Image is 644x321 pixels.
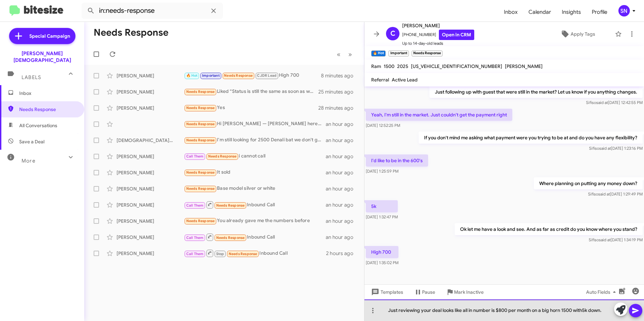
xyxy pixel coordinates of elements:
[366,123,400,128] span: [DATE] 12:52:25 PM
[419,132,643,144] p: If you don't mind me asking what payment were you trying to be at and do you have any flexibility?
[186,219,215,223] span: Needs Response
[618,5,630,16] div: SN
[9,28,75,44] a: Special Campaign
[366,154,428,167] p: I'd like to be in the 600's
[505,63,543,69] span: [PERSON_NAME]
[344,47,356,61] button: Next
[581,286,624,298] button: Auto Fields
[409,286,441,298] button: Pause
[202,73,220,78] span: Important
[326,153,359,160] div: an hour ago
[402,30,474,40] span: [PHONE_NUMBER]
[318,88,359,95] div: 25 minutes ago
[82,3,223,19] input: Search
[429,86,643,98] p: Just following up with guest that were still in the market? Let us know if you anything changes.
[184,201,326,209] div: Inbound Call
[586,2,613,22] span: Profile
[117,105,184,111] div: [PERSON_NAME]
[543,28,612,40] button: Apply Tags
[589,237,643,242] span: Sifiso [DATE] 1:34:19 PM
[257,73,277,78] span: CJDR Lead
[571,28,595,40] span: Apply Tags
[186,154,204,158] span: Call Them
[588,191,643,197] span: Sifiso [DATE] 1:29:49 PM
[184,169,326,176] div: It sold
[186,122,215,126] span: Needs Response
[439,30,474,40] a: Open in CRM
[19,106,76,113] span: Needs Response
[22,74,41,80] span: Labels
[397,63,408,69] span: 2025
[186,73,198,78] span: 🔥 Hot
[224,73,253,78] span: Needs Response
[333,47,345,61] button: Previous
[523,2,556,22] a: Calendar
[326,169,359,176] div: an hour ago
[326,250,359,257] div: 2 hours ago
[186,90,215,94] span: Needs Response
[19,90,76,97] span: Inbox
[117,185,184,192] div: [PERSON_NAME]
[29,33,70,39] span: Special Campaign
[589,146,643,151] span: Sifiso [DATE] 1:23:16 PM
[117,153,184,160] div: [PERSON_NAME]
[229,252,257,256] span: Needs Response
[321,72,359,79] div: 8 minutes ago
[186,138,215,142] span: Needs Response
[384,63,394,69] span: 1500
[184,72,321,79] div: High 700
[596,100,608,105] span: said at
[586,100,643,105] span: Sifiso [DATE] 12:42:55 PM
[388,50,409,57] small: Important
[184,152,326,160] div: i cannot call
[366,169,398,174] span: [DATE] 1:25:59 PM
[371,77,389,83] span: Referral
[337,50,341,59] span: «
[184,104,318,112] div: Yes
[402,22,474,30] span: [PERSON_NAME]
[333,47,356,61] nav: Page navigation example
[422,286,435,298] span: Pause
[586,286,618,298] span: Auto Fields
[370,286,403,298] span: Templates
[184,120,326,128] div: Hi [PERSON_NAME] — [PERSON_NAME] here. Quick follow-up on the Sierra 1500: can you email a short ...
[371,63,381,69] span: Ram
[326,121,359,128] div: an hour ago
[184,249,326,257] div: Inbound Call
[216,203,245,208] span: Needs Response
[326,218,359,224] div: an hour ago
[455,223,643,235] p: Ok let me have a look and see. And as far as credit do you know where you stand?
[94,27,168,38] h1: Needs Response
[208,154,237,158] span: Needs Response
[216,236,245,240] span: Needs Response
[186,186,215,191] span: Needs Response
[402,40,474,47] span: Up to 14-day-old leads
[556,2,586,22] span: Insights
[411,63,502,69] span: [US_VEHICLE_IDENTIFICATION_NUMBER]
[366,260,398,265] span: [DATE] 1:35:02 PM
[117,137,184,144] div: [DEMOGRAPHIC_DATA][PERSON_NAME]
[348,50,352,59] span: »
[613,5,637,16] button: SN
[318,105,359,111] div: 28 minutes ago
[117,169,184,176] div: [PERSON_NAME]
[184,88,318,96] div: Liked “Status is still the same as soon as we get some in you will be the first to know. You are ...
[186,236,204,240] span: Call Them
[366,246,398,258] p: High 700
[366,214,398,219] span: [DATE] 1:32:47 PM
[184,136,326,144] div: I'm still looking for 2500 Denali bat we don't get to the payment price is to high for me. I was ...
[184,217,326,225] div: You already gave me the numbers before
[454,286,484,298] span: Mark Inactive
[412,50,443,57] small: Needs Response
[441,286,489,298] button: Mark Inactive
[186,252,204,256] span: Call Them
[19,138,44,145] span: Save a Deal
[184,185,326,192] div: Base model silver or white
[364,299,644,321] div: Just reviewing your deal looks like all in number is $800 per month on a big horn 1500 with5k down.
[184,233,326,241] div: Inbound Call
[117,234,184,241] div: [PERSON_NAME]
[366,200,398,212] p: 5k
[117,88,184,95] div: [PERSON_NAME]
[390,28,395,39] span: C
[19,122,57,129] span: All Conversations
